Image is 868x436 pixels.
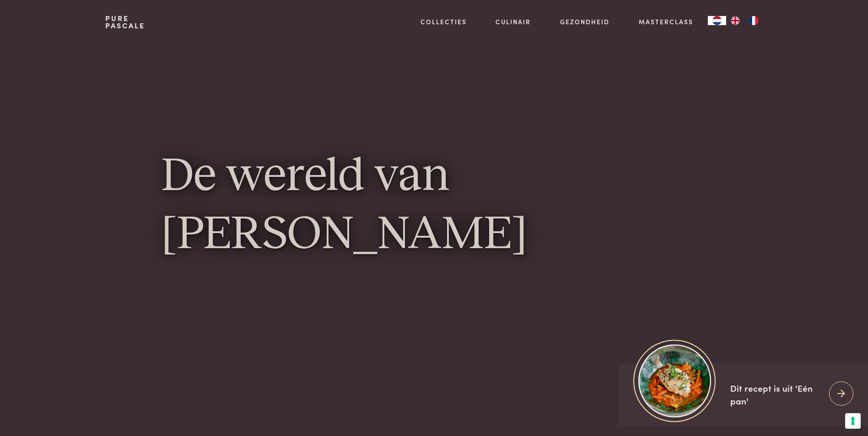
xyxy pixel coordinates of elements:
img: https://admin.purepascale.com/wp-content/uploads/2025/08/home_recept_link.jpg [638,345,711,417]
div: Dit recept is uit 'Eén pan' [730,381,822,407]
a: EN [726,16,744,25]
a: Collecties [421,17,467,27]
aside: Language selected: Nederlands [708,16,763,25]
button: Uw voorkeuren voor toestemming voor trackingtechnologieën [845,413,861,429]
a: Masterclass [639,17,693,27]
ul: Language list [726,16,763,25]
a: NL [708,16,726,25]
h1: De wereld van [PERSON_NAME] [162,148,707,265]
a: Gezondheid [560,17,609,27]
a: https://admin.purepascale.com/wp-content/uploads/2025/08/home_recept_link.jpg Dit recept is uit '... [619,363,868,425]
a: Culinair [496,17,531,27]
a: FR [744,16,763,25]
a: PurePascale [105,15,145,29]
div: Language [708,16,726,25]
